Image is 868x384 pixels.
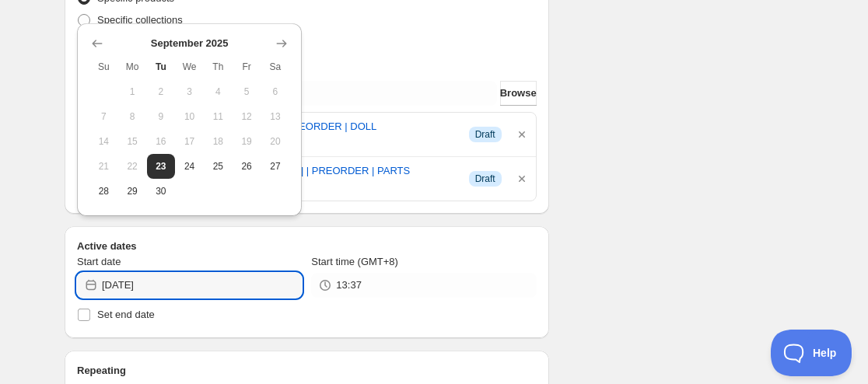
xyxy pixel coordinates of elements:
button: Tuesday September 16 2025 [147,129,176,154]
button: Saturday September 27 2025 [261,154,290,179]
span: Mo [124,61,141,73]
span: Th [210,61,226,73]
button: Monday September 22 2025 [118,154,147,179]
th: Tuesday [147,54,176,79]
span: Fr [239,61,255,73]
button: Friday September 5 2025 [233,79,261,104]
span: 19 [239,135,255,148]
span: 23 [153,160,170,173]
span: Browse [500,86,537,101]
span: 21 [96,160,112,173]
button: Monday September 1 2025 [118,79,147,104]
span: Specific collections [97,14,183,26]
span: 18 [210,135,226,148]
button: Wednesday September 10 2025 [175,104,204,129]
button: Show previous month, August 2025 [86,33,108,54]
th: Sunday [89,54,118,79]
button: Thursday September 4 2025 [204,79,233,104]
button: Tuesday September 9 2025 [147,104,176,129]
span: 5 [239,86,255,98]
span: 10 [181,110,198,123]
span: 7 [96,110,112,123]
span: 1 [124,86,141,98]
span: Su [96,61,112,73]
span: Sa [268,61,284,73]
button: Sunday September 7 2025 [89,104,118,129]
h2: Active dates [77,239,537,254]
h2: Repeating [77,363,537,379]
th: Friday [233,54,261,79]
span: 29 [124,185,141,197]
span: Start time (GMT+8) [311,256,398,267]
button: Monday September 15 2025 [118,129,147,154]
button: Wednesday September 24 2025 [175,154,204,179]
span: 6 [268,86,284,98]
button: Saturday September 20 2025 [261,129,290,154]
button: Friday September 12 2025 [233,104,261,129]
span: 26 [239,160,255,173]
button: Thursday September 18 2025 [204,129,233,154]
button: Tuesday September 30 2025 [147,179,176,204]
button: Tuesday September 2 2025 [147,79,176,104]
span: 11 [210,110,226,123]
button: Sunday September 21 2025 [89,154,118,179]
span: 14 [96,135,112,148]
span: 24 [181,160,198,173]
span: 25 [210,160,226,173]
span: 15 [124,135,141,148]
span: 30 [153,185,170,197]
th: Monday [118,54,147,79]
th: Saturday [261,54,290,79]
span: 17 [181,135,198,148]
th: Wednesday [175,54,204,79]
span: 8 [124,110,141,123]
button: Saturday September 6 2025 [261,79,290,104]
button: Thursday September 11 2025 [204,104,233,129]
span: 16 [153,135,170,148]
span: Draft [475,173,495,185]
button: Sunday September 14 2025 [89,129,118,154]
span: Tu [153,61,170,73]
span: 22 [124,160,141,173]
span: 4 [210,86,226,98]
button: Saturday September 13 2025 [261,104,290,129]
span: Start date [77,256,121,267]
button: Friday September 19 2025 [233,129,261,154]
button: Browse [500,81,537,106]
button: Show next month, October 2025 [271,33,292,54]
span: We [181,61,198,73]
button: Monday September 8 2025 [118,104,147,129]
span: 13 [268,110,284,123]
button: Sunday September 28 2025 [89,179,118,204]
th: Thursday [204,54,233,79]
button: Today Tuesday September 23 2025 [147,154,176,179]
button: Wednesday September 17 2025 [175,129,204,154]
span: 20 [268,135,284,148]
span: 2 [153,86,170,98]
button: Thursday September 25 2025 [204,154,233,179]
span: 28 [96,185,112,197]
button: Friday September 26 2025 [233,154,261,179]
span: Set end date [97,309,155,320]
span: 9 [153,110,170,123]
span: 12 [239,110,255,123]
button: Monday September 29 2025 [118,179,147,204]
span: 3 [181,86,198,98]
span: 27 [268,160,284,173]
iframe: Toggle Customer Support [771,330,852,376]
button: Wednesday September 3 2025 [175,79,204,104]
span: Draft [475,128,495,141]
